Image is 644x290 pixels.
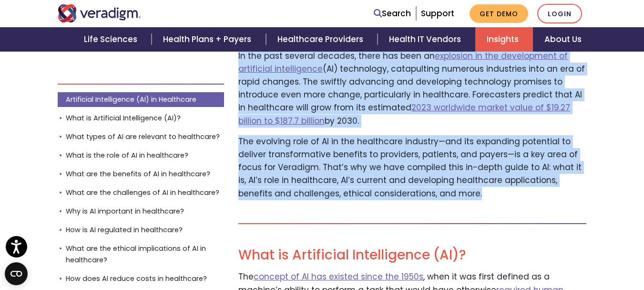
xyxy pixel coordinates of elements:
[58,204,225,219] a: Why is AI important in healthcare?
[58,148,225,163] a: What is the role of AI in healthcare?
[58,185,225,200] a: What are the challenges of AI in healthcare?
[238,135,586,200] p: The evolving role of AI in the healthcare industry—and its expanding potential to deliver transfo...
[475,27,533,52] a: Insights
[58,111,225,126] a: What is Artificial Intelligence (AI)?
[58,271,225,286] a: How does AI reduce costs in healthcare?
[266,27,378,52] a: Healthcare Providers
[58,92,225,107] a: Artificial Intelligence (AI) in Healthcare
[470,4,528,23] a: Get Demo
[58,167,225,182] a: What are the benefits of AI in healthcare?
[537,4,582,23] a: Login
[421,8,454,19] a: Support
[152,27,266,52] a: Health Plans + Payers
[254,271,423,282] a: concept of AI has existed since the 1950s
[374,7,411,20] a: Search
[238,102,570,126] a: 2023 worldwide market value of $19.27 billion to $187.7 billion
[58,4,141,22] img: Veradigm logo
[238,50,568,75] a: explosion in the development of artificial intelligence
[58,129,225,144] a: What types of AI are relevant to healthcare?
[533,27,593,52] a: About Us
[238,50,586,128] p: In the past several decades, there has been an (AI) technology, catapulting numerous industries i...
[378,27,475,52] a: Health IT Vendors
[58,223,225,237] a: How is AI regulated in healthcare?
[72,27,152,52] a: Life Sciences
[58,241,225,267] a: What are the ethical implications of AI in healthcare?
[5,262,28,285] button: Open CMP widget
[238,247,586,263] h2: What is Artificial Intelligence (AI)?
